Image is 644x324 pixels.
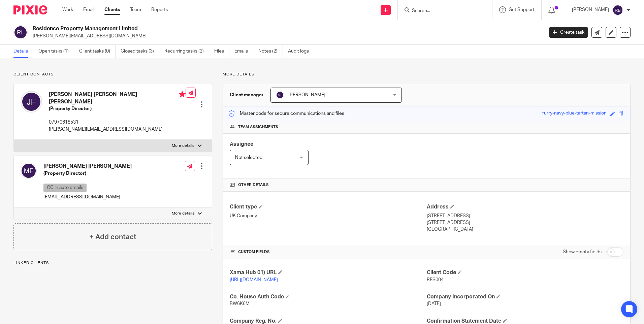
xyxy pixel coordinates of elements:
h4: Client type [230,203,426,210]
span: [PERSON_NAME] [288,93,325,97]
a: Files [214,45,229,58]
a: Email [83,6,94,13]
span: BW6K6M [230,301,250,306]
label: Show empty fields [563,249,602,255]
p: More details [172,211,194,216]
input: Search [411,8,472,14]
h4: [PERSON_NAME] [PERSON_NAME] [43,163,132,170]
a: Create task [549,27,588,38]
a: Reports [151,6,168,13]
img: Pixie [13,5,47,14]
span: Team assignments [238,124,278,130]
p: [STREET_ADDRESS] [427,213,623,219]
a: [URL][DOMAIN_NAME] [230,278,278,282]
h4: Company Incorporated On [427,293,623,300]
h5: (Property Director) [43,170,132,177]
span: RES004 [427,278,444,282]
p: Client contacts [13,72,212,77]
a: Client tasks (0) [79,45,116,58]
h2: Residence Property Management Limited [33,25,438,32]
h4: Client Code [427,269,623,276]
img: svg%3E [21,91,42,112]
span: [DATE] [427,301,441,306]
a: Audit logs [288,45,314,58]
img: svg%3E [13,25,28,39]
a: Open tasks (1) [38,45,74,58]
a: Recurring tasks (2) [164,45,209,58]
span: Assignee [230,141,253,147]
h4: CUSTOM FIELDS [230,249,426,255]
p: 07970618531 [49,119,186,126]
a: Clients [104,6,120,13]
p: [STREET_ADDRESS] [427,219,623,226]
p: [PERSON_NAME][EMAIL_ADDRESS][DOMAIN_NAME] [49,126,186,133]
i: Primary [179,91,186,98]
span: Not selected [235,155,262,160]
p: [EMAIL_ADDRESS][DOMAIN_NAME] [43,194,132,200]
p: Linked clients [13,260,212,266]
h3: Client manager [230,92,264,98]
h4: Address [427,203,623,210]
h4: Co. House Auth Code [230,293,426,300]
a: Team [130,6,141,13]
a: Closed tasks (3) [121,45,159,58]
img: svg%3E [612,5,623,15]
div: furry-navy-blue-tartan-mission [542,110,607,118]
span: Other details [238,182,269,188]
h5: (Property Director) [49,105,186,112]
img: svg%3E [21,163,37,179]
a: Details [13,45,33,58]
h4: Xama Hub 01) URL [230,269,426,276]
p: [PERSON_NAME] [572,6,609,13]
span: Get Support [509,7,535,12]
p: [GEOGRAPHIC_DATA] [427,226,623,233]
p: More details [223,72,631,77]
p: UK Company [230,213,426,219]
h4: [PERSON_NAME] [PERSON_NAME] [PERSON_NAME] [49,91,186,105]
h4: + Add contact [89,232,136,242]
a: Notes (2) [258,45,283,58]
p: More details [172,143,194,149]
a: Emails [234,45,253,58]
p: CC in auto emails [43,184,87,192]
img: svg%3E [276,91,284,99]
p: Master code for secure communications and files [228,110,344,117]
a: Work [62,6,73,13]
p: [PERSON_NAME][EMAIL_ADDRESS][DOMAIN_NAME] [33,33,539,39]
